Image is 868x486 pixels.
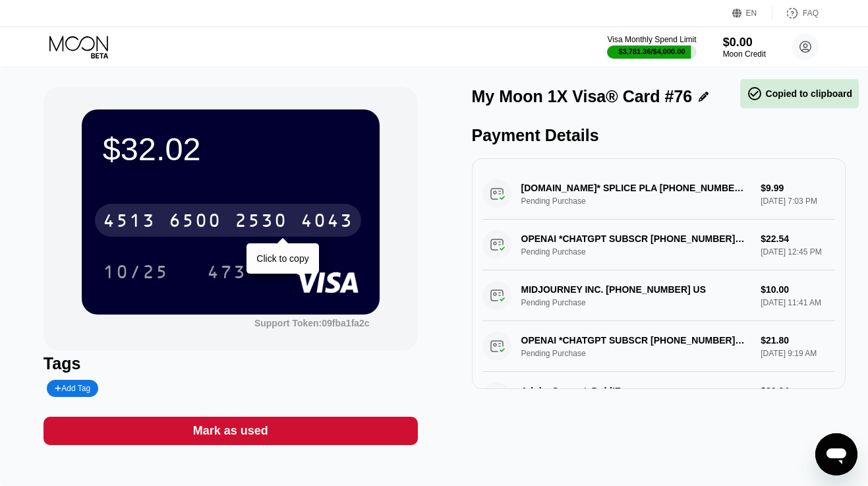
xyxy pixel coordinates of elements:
div: Support Token:09fba1fa2c [254,318,370,328]
div: Copied to clipboard [747,86,852,102]
div: $3,781.36 / $4,000.00 [619,47,685,55]
div: Mark as used [43,417,418,445]
div: Add Tag [55,384,90,393]
div: 473 [197,255,256,288]
iframe: Кнопка запуска окна обмена сообщениями [815,433,857,475]
div: 4043 [301,212,353,233]
div: Payment Details [472,126,846,145]
div: 10/25 [103,263,169,284]
div: My Moon 1X Visa® Card #76 [472,87,693,106]
div: FAQ [772,7,819,20]
div: Visa Monthly Spend Limit [607,35,696,44]
div: Add Tag [47,380,98,397]
div: Moon Credit [723,49,766,59]
div: 4513650025304043 [95,204,361,237]
span:  [747,86,763,102]
div: EN [746,9,757,18]
div: $0.00 [723,36,766,49]
div: Support Token: 09fba1fa2c [254,318,370,328]
div: EN [732,7,772,20]
div: $32.02 [103,131,359,167]
div: 6500 [169,212,221,233]
div: 10/25 [93,255,179,288]
div: $0.00Moon Credit [723,36,766,59]
div: 2530 [235,212,287,233]
div: FAQ [803,9,819,18]
div: Visa Monthly Spend Limit$3,781.36/$4,000.00 [607,35,696,59]
div: 4513 [103,212,156,233]
div: Tags [43,354,418,373]
div: Click to copy [256,253,308,264]
div: 473 [207,263,246,284]
div: Mark as used [193,423,268,439]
